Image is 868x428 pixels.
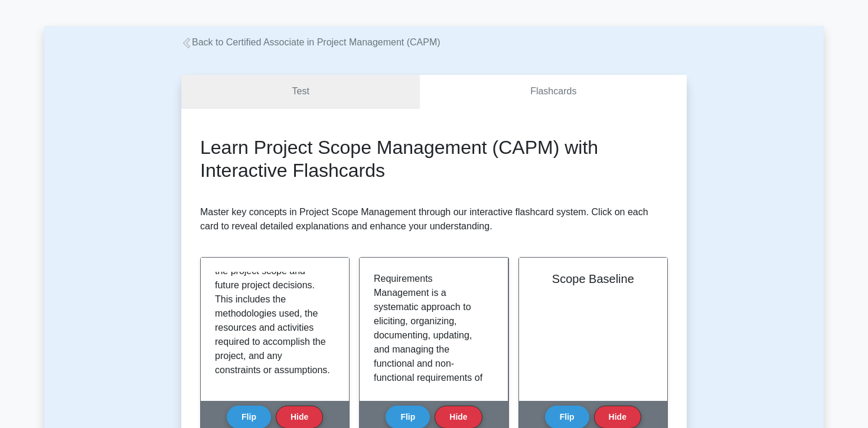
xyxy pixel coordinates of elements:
[533,272,653,286] h2: Scope Baseline
[181,37,440,47] a: Back to Certified Associate in Project Management (CAPM)
[200,136,668,182] h2: Learn Project Scope Management (CAPM) with Interactive Flashcards
[181,75,420,108] a: Test
[420,75,687,108] a: Flashcards
[200,205,668,233] p: Master key concepts in Project Scope Management through our interactive flashcard system. Click o...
